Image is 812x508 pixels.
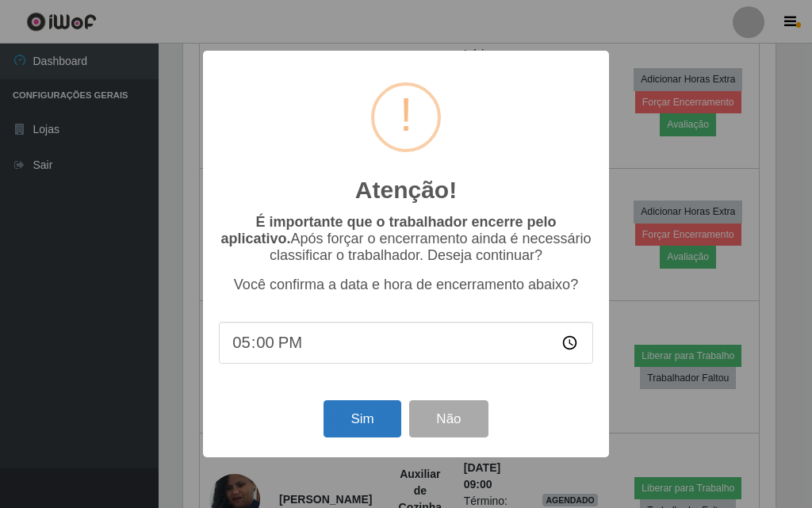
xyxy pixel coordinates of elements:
p: Após forçar o encerramento ainda é necessário classificar o trabalhador. Deseja continuar? [219,214,593,264]
b: É importante que o trabalhador encerre pelo aplicativo. [220,214,556,246]
p: Você confirma a data e hora de encerramento abaixo? [219,277,593,293]
button: Sim [324,400,400,437]
h2: Atenção! [355,176,457,204]
button: Não [409,400,488,437]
